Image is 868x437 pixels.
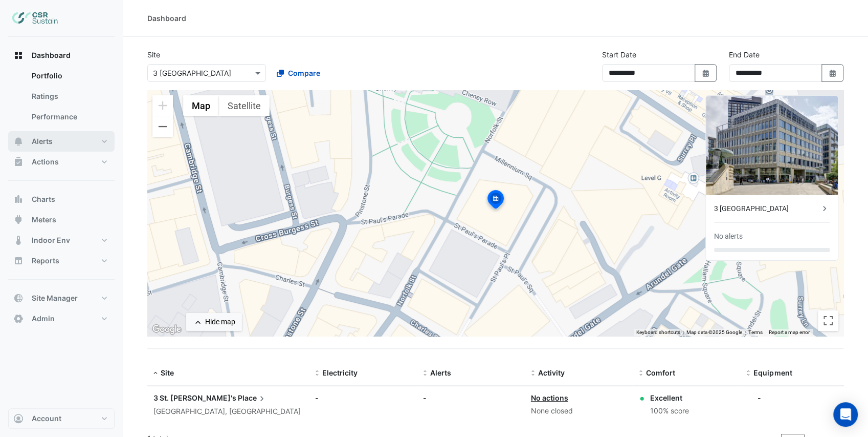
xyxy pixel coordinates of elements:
a: Terms (opens in new tab) [748,329,763,335]
a: Performance [24,107,115,127]
div: None closed [531,405,627,417]
button: Hide map [186,313,242,331]
div: Open Intercom Messenger [833,402,858,427]
app-icon: Meters [13,215,24,225]
span: Compare [288,68,320,78]
span: Equipment [753,368,792,377]
div: 3 [GEOGRAPHIC_DATA] [714,203,819,214]
app-icon: Dashboard [13,50,24,60]
span: Indoor Env [32,235,70,245]
span: Alerts [430,368,451,377]
div: - [423,392,519,403]
button: Charts [8,189,115,210]
span: Comfort [646,368,675,377]
app-icon: Indoor Env [13,235,24,245]
button: Admin [8,308,115,329]
div: - [315,392,411,403]
button: Keyboard shortcuts [636,329,680,336]
label: Site [147,49,160,60]
fa-icon: Select Date [828,69,837,77]
div: - [758,392,761,403]
button: Meters [8,210,115,230]
button: Toggle fullscreen view [818,310,838,331]
button: Show satellite imagery [219,95,270,116]
div: [GEOGRAPHIC_DATA], [GEOGRAPHIC_DATA] [153,406,303,418]
app-icon: Reports [13,256,24,266]
button: Reports [8,251,115,271]
label: Start Date [602,49,636,60]
span: Admin [32,314,55,324]
div: Dashboard [147,13,186,24]
span: Charts [32,194,55,204]
div: 100% score [650,405,688,417]
label: End Date [729,49,760,60]
span: Electricity [322,368,358,377]
button: Indoor Env [8,230,115,251]
span: Meters [32,215,56,225]
a: Portfolio [24,66,115,86]
div: Excellent [650,392,688,403]
span: Site Manager [32,293,78,303]
button: Account [8,408,115,429]
div: No alerts [714,231,743,242]
img: site-pin-selected.svg [484,189,507,213]
a: No actions [531,393,568,402]
app-icon: Charts [13,194,24,204]
span: Map data ©2025 Google [686,329,742,335]
app-icon: Actions [13,157,24,167]
app-icon: Admin [13,314,24,324]
img: Company Logo [12,8,58,29]
a: Ratings [24,86,115,107]
span: Activity [538,368,565,377]
span: Alerts [32,136,53,147]
app-icon: Site Manager [13,293,24,303]
a: Open this area in Google Maps (opens a new window) [150,323,184,336]
span: Reports [32,256,59,266]
div: Hide map [205,317,235,327]
span: Place [238,392,267,404]
span: Actions [32,157,59,167]
button: Dashboard [8,45,115,66]
span: Account [32,413,61,424]
span: Site [161,368,174,377]
a: Report a map error [769,329,810,335]
fa-icon: Select Date [701,69,710,77]
span: 3 St. [PERSON_NAME]'s [153,393,236,402]
div: Dashboard [8,66,115,131]
button: Compare [270,64,327,82]
button: Zoom in [152,95,173,116]
span: Dashboard [32,50,71,60]
button: Show street map [183,95,219,116]
img: 3 St. Paul's Place [706,96,838,195]
button: Actions [8,152,115,172]
img: Google [150,323,184,336]
button: Alerts [8,131,115,152]
button: Site Manager [8,288,115,308]
button: Zoom out [152,116,173,137]
app-icon: Alerts [13,136,24,147]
